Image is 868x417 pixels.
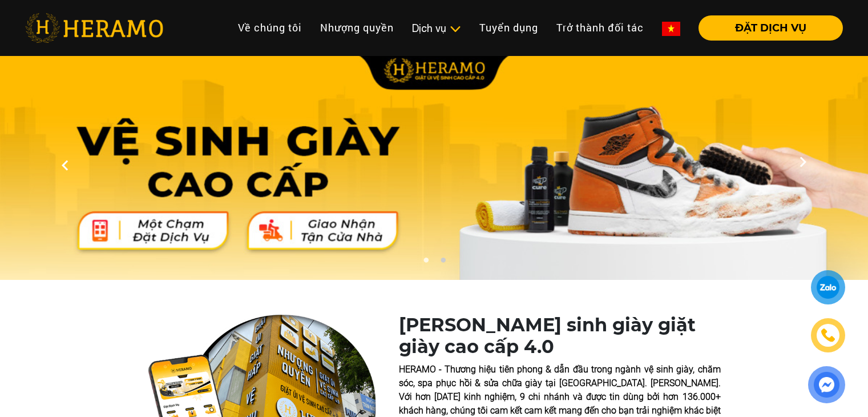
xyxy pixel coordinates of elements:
a: Về chúng tôi [229,15,311,40]
a: Nhượng quyền [311,15,403,40]
button: 1 [420,257,431,268]
a: Tuyển dụng [470,15,547,40]
img: vn-flag.png [662,22,680,36]
a: phone-icon [813,320,843,351]
div: Dịch vụ [412,21,461,36]
a: Trở thành đối tác [547,15,653,40]
a: ĐẶT DỊCH VỤ [689,23,843,33]
img: subToggleIcon [449,23,461,35]
h1: [PERSON_NAME] sinh giày giặt giày cao cấp 4.0 [399,314,721,358]
img: phone-icon [822,329,835,342]
button: ĐẶT DỊCH VỤ [699,15,843,41]
img: heramo-logo.png [25,13,163,43]
button: 2 [437,257,449,268]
